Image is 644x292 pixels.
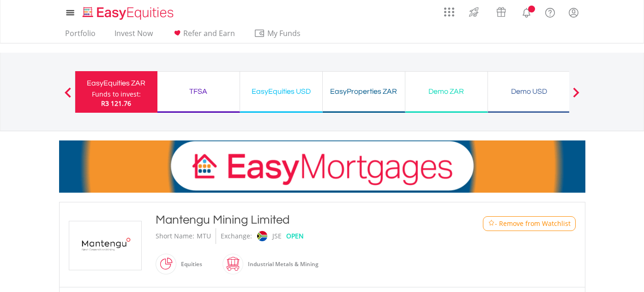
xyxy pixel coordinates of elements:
[221,228,252,244] div: Exchange:
[483,216,576,231] button: Watchlist - Remove from Watchlist
[328,85,399,98] div: EasyProperties ZAR
[286,228,304,244] div: OPEN
[101,99,131,108] span: R3 121.76
[466,5,481,19] img: thrive-v2.svg
[156,212,445,228] div: Mantengu Mining Limited
[438,2,460,17] a: AppsGrid
[163,85,234,98] div: TFSA
[61,29,99,43] a: Portfolio
[494,85,565,98] div: Demo USD
[81,77,152,90] div: EasyEquities ZAR
[411,85,482,98] div: Demo ZAR
[488,2,515,19] a: Vouchers
[272,228,282,244] div: JSE
[197,228,211,244] div: MTU
[81,6,177,21] img: EasyEquities_Logo.png
[92,90,141,99] div: Funds to invest:
[254,27,314,39] span: My Funds
[257,231,267,241] img: jse.png
[176,253,202,275] div: Equities
[71,221,140,270] img: EQU.ZA.MTU.png
[156,228,194,244] div: Short Name:
[111,29,156,43] a: Invest Now
[495,219,571,228] span: - Remove from Watchlist
[59,140,585,193] img: EasyMortage Promotion Banner
[79,2,177,21] a: Home page
[246,85,317,98] div: EasyEquities USD
[243,253,319,275] div: Industrial Metals & Mining
[444,7,454,17] img: grid-menu-icon.svg
[515,2,538,21] a: Notifications
[488,220,495,227] img: Watchlist
[183,28,235,38] span: Refer and Earn
[59,92,77,101] button: Previous
[168,29,239,43] a: Refer and Earn
[494,5,509,19] img: vouchers-v2.svg
[567,92,585,101] button: Next
[538,2,562,21] a: FAQ's and Support
[562,2,585,23] a: My Profile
